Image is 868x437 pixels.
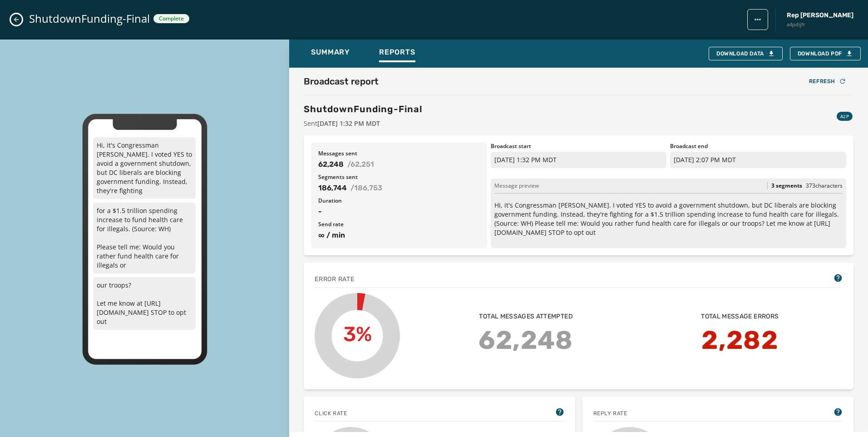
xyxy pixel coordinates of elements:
span: - [318,206,480,217]
h3: ShutdownFunding-Final [304,103,423,115]
span: ∞ / min [318,230,480,241]
span: 373 characters [806,182,843,189]
span: Reply rate [593,410,627,417]
span: / 62,251 [347,159,374,170]
button: Download Data [709,47,783,60]
span: Messages sent [318,150,480,157]
span: Total message errors [701,312,779,321]
p: [DATE] 1:32 PM MDT [491,152,667,168]
div: Download Data [716,50,775,57]
span: Sent [304,119,423,128]
text: 3% [343,322,372,346]
span: 186,744 [318,183,347,194]
span: 2,282 [701,321,778,359]
span: Complete [159,15,184,22]
span: Summary [311,48,350,57]
button: Refresh [802,75,853,88]
span: 62,248 [478,321,573,359]
div: A2P [837,112,853,121]
span: 3 segments [771,182,802,189]
span: Reports [379,48,415,57]
span: Rep [PERSON_NAME] [787,11,853,20]
button: broadcast action menu [747,9,768,30]
div: Refresh [809,78,846,85]
button: Reports [372,43,423,64]
p: [DATE] 2:07 PM MDT [670,152,846,168]
span: [DATE] 1:32 PM MDT [317,119,380,128]
button: Summary [304,43,357,64]
span: Download PDF [798,50,853,57]
p: our troops? Let me know at [URL][DOMAIN_NAME] STOP to opt out [93,277,196,330]
span: Segments sent [318,174,480,181]
span: Send rate [318,221,480,228]
span: Total messages attempted [479,312,572,321]
p: Hi, it's Congressman [PERSON_NAME]. I voted YES to avoid a government shutdown, but DC liberals a... [93,137,196,199]
span: 62,248 [318,159,344,170]
h2: Broadcast report [304,75,379,88]
span: / 186,753 [350,183,382,194]
p: for a $1.5 trillion spending increase to fund health care for illegals. (Source: WH) Please tell ... [93,203,196,273]
span: Error rate [315,275,354,284]
span: Duration [318,197,480,204]
span: Broadcast end [670,143,846,150]
p: Hi, it's Congressman [PERSON_NAME]. I voted YES to avoid a government shutdown, but DC liberals a... [494,201,843,237]
button: Download PDF [790,47,861,60]
span: a4pdijfr [787,21,853,29]
span: Broadcast start [491,143,667,150]
span: Message preview [494,182,539,189]
span: Click rate [315,410,347,417]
